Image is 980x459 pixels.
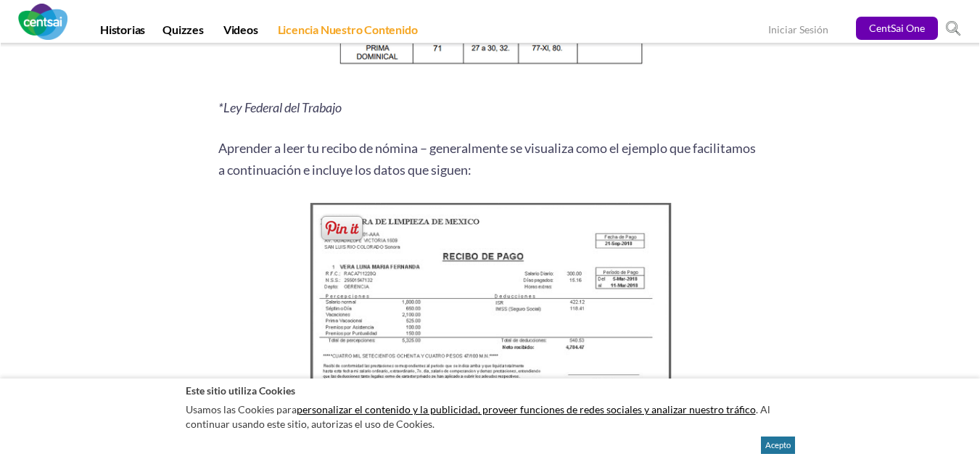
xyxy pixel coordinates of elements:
[856,17,938,40] a: CentSai One
[218,100,342,116] i: *Ley Federal del Trabajo
[186,384,795,397] h2: Este sitio utiliza Cookies
[186,399,795,434] p: Usamos las Cookies para . Al continuar usando este sitio, autorizas el uso de Cookies.
[91,22,154,43] a: Historias
[269,22,427,43] a: Licencia Nuestro Contenido
[18,4,67,40] img: CentSai
[768,23,828,38] a: Iniciar Sesión
[215,22,267,43] a: Videos
[761,437,795,454] button: Acepto
[218,137,762,181] p: Aprender a leer tu recibo de nómina – generalmente se visualiza como el ejemplo que facilitamos a...
[154,22,213,43] a: Quizzes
